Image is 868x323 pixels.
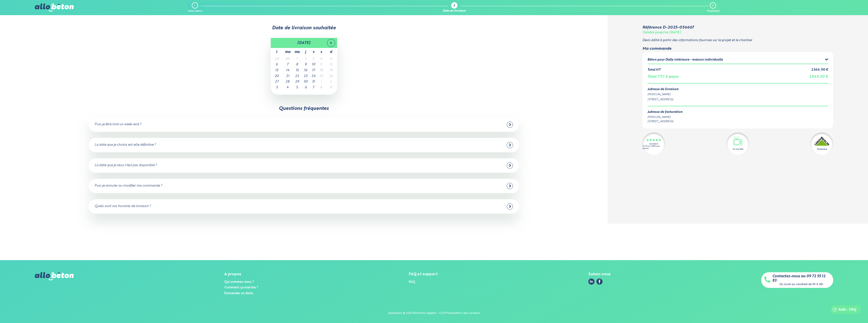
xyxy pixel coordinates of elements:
[325,73,337,79] td: 26
[317,79,325,85] td: 1
[35,272,74,280] img: allobéton
[647,110,683,114] div: Adresse de facturation
[642,31,681,35] div: Valable jusqu'au [DATE]
[271,73,283,79] td: 20
[413,312,437,315] a: Mentions légales
[453,4,455,8] div: 2
[283,48,292,56] th: ma
[95,184,162,188] div: Puis-je annuler ou modifier ma commande ?
[317,56,325,62] td: 4
[707,10,719,13] div: Paiement
[443,2,466,13] a: 2 Date de livraison
[412,312,413,315] div: -
[647,97,828,102] div: [STREET_ADDRESS]
[317,62,325,68] td: 11
[437,312,438,315] span: -
[271,79,283,85] td: 27
[271,85,283,91] td: 3
[325,56,337,62] td: 5
[647,68,661,72] div: Total HT
[292,68,302,73] td: 15
[283,68,292,73] td: 14
[443,10,466,13] div: Date de livraison
[302,56,310,62] td: 2
[811,68,828,72] div: 2 366,90 €
[642,46,833,51] div: Ma commande
[642,25,694,30] div: Référence D-2025-056667
[283,62,292,68] td: 7
[647,58,723,62] div: Béton pour Dalle intérieure - maison individuelle
[302,73,310,79] td: 23
[310,79,317,85] td: 31
[271,56,283,62] td: 29
[439,312,445,315] a: CGV
[325,79,337,85] td: 2
[302,62,310,68] td: 9
[292,73,302,79] td: 22
[302,79,310,85] td: 30
[310,56,317,62] td: 3
[292,48,302,56] th: me
[325,48,337,56] th: d
[317,73,325,79] td: 25
[283,73,292,79] td: 21
[317,85,325,91] td: 8
[409,280,415,284] a: FAQ
[271,48,283,56] th: l
[283,38,325,48] th: [DATE]
[283,56,292,62] td: 30
[302,68,310,73] td: 16
[292,62,302,68] td: 8
[224,272,258,277] div: A propos
[317,48,325,56] th: s
[292,79,302,85] td: 29
[292,85,302,91] td: 5
[649,143,658,145] div: Excellent
[283,79,292,85] td: 28
[588,272,611,277] div: Suivez-nous
[446,312,480,315] a: Paramètres des cookies
[317,68,325,73] td: 18
[310,62,317,68] td: 10
[733,148,743,151] div: Vu à la télé
[779,283,823,286] div: Du lundi au vendredi de 9h à 18h
[310,68,317,73] td: 17
[707,2,719,13] a: 3 Paiement
[817,148,827,151] div: Partenaire
[310,85,317,91] td: 7
[188,2,202,13] a: 1 Votre devis
[647,92,828,97] div: [PERSON_NAME]
[271,62,283,68] td: 6
[772,274,830,283] a: Contactez-nous au 09 72 55 12 83
[95,164,157,167] div: La date que je veux n'est pas disponible ?
[310,48,317,56] th: v
[271,68,283,73] td: 13
[194,4,195,7] div: 1
[642,145,665,150] div: 4.7/5 sur 2300 avis clients
[302,85,310,91] td: 6
[712,4,713,7] div: 3
[188,10,202,13] div: Votre devis
[445,312,446,315] div: -
[647,75,679,79] div: Total TTC à payer
[224,292,253,295] a: Demander un devis
[224,286,258,289] a: Comment ça marche ?
[809,75,828,79] span: 2 840,30 €
[310,73,317,79] td: 24
[35,25,573,31] div: Date de livraison souhaitée
[325,68,337,73] td: 19
[388,312,412,315] div: allobéton @ 2021
[325,85,337,91] td: 9
[302,48,310,56] th: j
[647,119,683,124] div: [STREET_ADDRESS]
[647,115,683,119] div: [PERSON_NAME]
[325,62,337,68] td: 12
[224,280,254,284] a: Qui sommes-nous ?
[95,205,151,208] div: Quels sont vos horaires de livraison ?
[642,39,833,42] p: Devis édité à partir des informations fournies sur le projet et le chantier
[35,4,74,12] img: allobéton
[279,106,329,111] div: Questions fréquentes
[95,123,141,127] div: Puis-je être livré un week-end ?
[95,143,156,147] div: La date que je choisis est-elle définitive ?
